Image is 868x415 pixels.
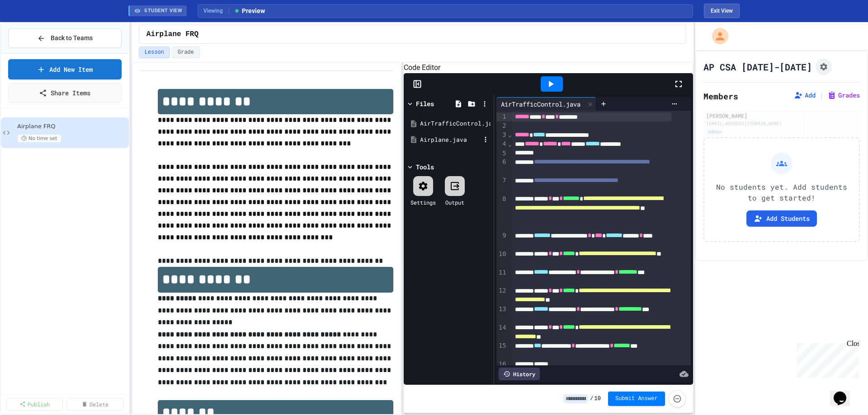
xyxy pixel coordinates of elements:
iframe: chat widget [830,379,859,406]
div: 2 [496,121,508,131]
div: 11 [496,268,508,287]
div: 12 [496,286,508,305]
div: Output [445,198,464,206]
div: 1 [496,112,508,121]
iframe: chat widget [793,340,859,378]
span: Fold line [508,140,512,148]
div: 6 [496,158,508,176]
span: Back to Teams [51,33,93,43]
div: History [499,368,540,380]
div: AirTrafficControl.java [496,97,596,111]
div: Settings [410,198,436,206]
div: [EMAIL_ADDRESS][DOMAIN_NAME] [706,120,857,127]
span: | [819,90,824,101]
span: Viewing [203,7,229,15]
button: Submit Answer [608,392,665,406]
button: Add Students [746,210,817,227]
div: [PERSON_NAME] [706,112,857,120]
div: 14 [496,323,508,342]
div: 13 [496,305,508,323]
div: Admin [706,128,723,135]
span: Preview [234,6,265,16]
h2: Members [703,90,738,103]
div: 7 [496,176,508,195]
span: STUDENT VIEW [144,7,182,15]
span: Fold line [508,131,512,138]
button: Assignment Settings [816,59,832,75]
div: Chat with us now!Close [4,4,62,57]
h1: AP CSA [DATE]-[DATE] [703,61,812,73]
button: Back to Teams [8,28,122,48]
span: Airplane FRQ [17,123,127,131]
a: Add New Item [8,59,122,79]
span: 10 [594,395,601,402]
div: 10 [496,250,508,268]
button: Force resubmission of student's answer (Admin only) [669,390,686,407]
span: / [590,395,593,402]
div: 8 [496,195,508,231]
div: 5 [496,149,508,158]
span: No time set [17,134,61,143]
h6: Code Editor [404,62,693,73]
div: My Account [703,26,731,47]
button: Grades [827,91,860,100]
div: AirTrafficControl.java [496,99,585,109]
button: Grade [172,47,200,58]
a: Delete [66,398,123,410]
button: Lesson [139,47,170,58]
div: 4 [496,140,508,149]
div: 3 [496,131,508,140]
a: Share Items [8,83,122,103]
button: Exit student view [704,4,740,18]
div: AirTrafficControl.java [420,119,491,128]
div: 16 [496,360,508,378]
span: Submit Answer [615,395,658,402]
div: Airplane.java [420,135,481,145]
div: 9 [496,231,508,250]
a: Publish [6,398,63,410]
p: No students yet. Add students to get started! [712,182,852,203]
div: Files [416,99,434,108]
div: 15 [496,341,508,360]
span: Airplane FRQ [146,29,198,40]
button: Add [794,91,816,100]
div: Tools [416,162,434,172]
